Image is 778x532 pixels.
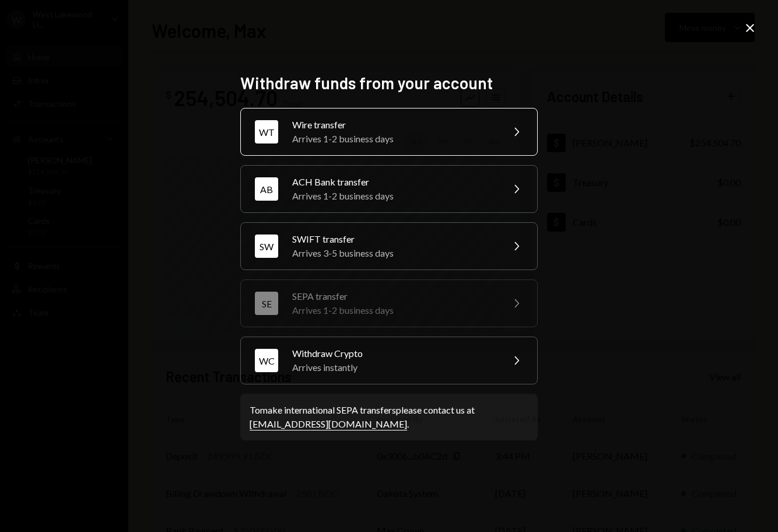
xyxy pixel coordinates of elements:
[240,279,538,327] button: SESEPA transferArrives 1-2 business days
[292,360,495,374] div: Arrives instantly
[255,120,278,143] div: WT
[292,289,495,303] div: SEPA transfer
[250,403,528,431] div: To make international SEPA transfers please contact us at .
[240,165,538,213] button: ABACH Bank transferArrives 1-2 business days
[240,72,538,94] h2: Withdraw funds from your account
[292,189,495,203] div: Arrives 1-2 business days
[292,246,495,260] div: Arrives 3-5 business days
[250,418,407,430] a: [EMAIL_ADDRESS][DOMAIN_NAME]
[240,108,538,156] button: WTWire transferArrives 1-2 business days
[292,132,495,146] div: Arrives 1-2 business days
[255,292,278,315] div: SE
[240,337,538,384] button: WCWithdraw CryptoArrives instantly
[292,175,495,189] div: ACH Bank transfer
[255,177,278,201] div: AB
[255,349,278,372] div: WC
[292,346,495,360] div: Withdraw Crypto
[240,222,538,270] button: SWSWIFT transferArrives 3-5 business days
[292,303,495,317] div: Arrives 1-2 business days
[292,232,495,246] div: SWIFT transfer
[255,235,278,258] div: SW
[292,118,495,132] div: Wire transfer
